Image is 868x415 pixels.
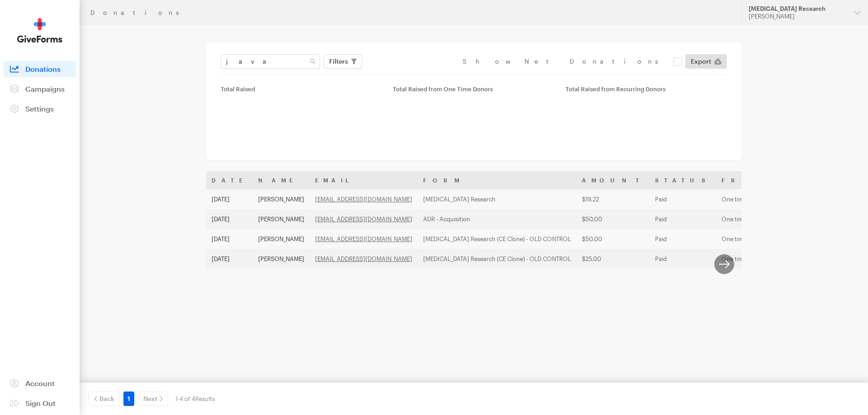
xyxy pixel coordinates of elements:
[206,229,253,249] td: [DATE]
[566,85,727,93] div: Total Raised from Recurring Donors
[221,85,382,93] div: Total Raised
[315,235,412,242] a: [EMAIL_ADDRESS][DOMAIN_NAME]
[716,171,820,189] th: Frequency
[253,189,310,209] td: [PERSON_NAME]
[418,189,576,209] td: [MEDICAL_DATA] Research
[650,171,716,189] th: Status
[4,61,76,77] a: Donations
[4,395,76,411] a: Sign Out
[576,249,650,269] td: $25.00
[25,65,61,73] span: Donations
[25,379,55,387] span: Account
[25,399,56,407] span: Sign Out
[716,249,820,269] td: One time
[315,215,412,223] a: [EMAIL_ADDRESS][DOMAIN_NAME]
[716,229,820,249] td: One time
[253,171,310,189] th: Name
[324,54,362,69] button: Filters
[25,84,65,93] span: Campaigns
[418,249,576,269] td: [MEDICAL_DATA] Research (CE Clone) - OLD CONTROL
[195,395,215,402] span: Results
[25,104,54,113] span: Settings
[650,189,716,209] td: Paid
[749,13,847,20] div: [PERSON_NAME]
[253,229,310,249] td: [PERSON_NAME]
[253,209,310,229] td: [PERSON_NAME]
[17,18,62,43] img: GiveForms
[716,189,820,209] td: One time
[716,209,820,229] td: One time
[206,249,253,269] td: [DATE]
[329,56,348,67] span: Filters
[315,196,412,203] a: [EMAIL_ADDRESS][DOMAIN_NAME]
[418,209,576,229] td: ADR - Acquisition
[576,171,650,189] th: Amount
[4,375,76,392] a: Account
[650,209,716,229] td: Paid
[576,209,650,229] td: $50.00
[576,189,650,209] td: $19.22
[206,209,253,229] td: [DATE]
[418,171,576,189] th: Form
[315,255,412,262] a: [EMAIL_ADDRESS][DOMAIN_NAME]
[691,56,711,67] span: Export
[650,249,716,269] td: Paid
[4,81,76,97] a: Campaigns
[393,85,554,93] div: Total Raised from One Time Donors
[4,101,76,117] a: Settings
[253,249,310,269] td: [PERSON_NAME]
[749,5,847,13] div: [MEDICAL_DATA] Research
[650,229,716,249] td: Paid
[418,229,576,249] td: [MEDICAL_DATA] Research (CE Clone) - OLD CONTROL
[685,54,727,69] a: Export
[175,392,215,406] div: 1-4 of 4
[221,54,320,69] input: Search Name & Email
[310,171,418,189] th: Email
[206,171,253,189] th: Date
[576,229,650,249] td: $50.00
[206,189,253,209] td: [DATE]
